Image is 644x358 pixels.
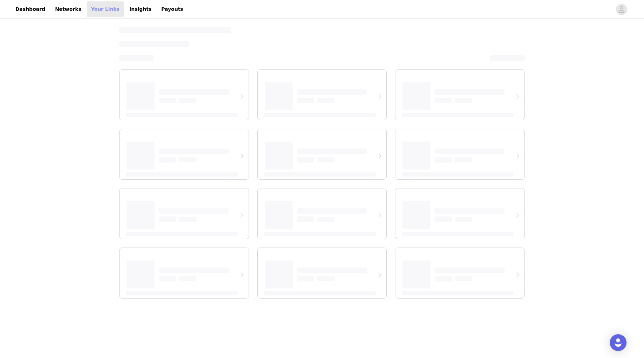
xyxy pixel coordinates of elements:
[610,334,627,351] div: Open Intercom Messenger
[11,1,49,17] a: Dashboard
[125,1,156,17] a: Insights
[51,1,85,17] a: Networks
[618,4,625,15] div: avatar
[157,1,187,17] a: Payouts
[87,1,124,17] a: Your Links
